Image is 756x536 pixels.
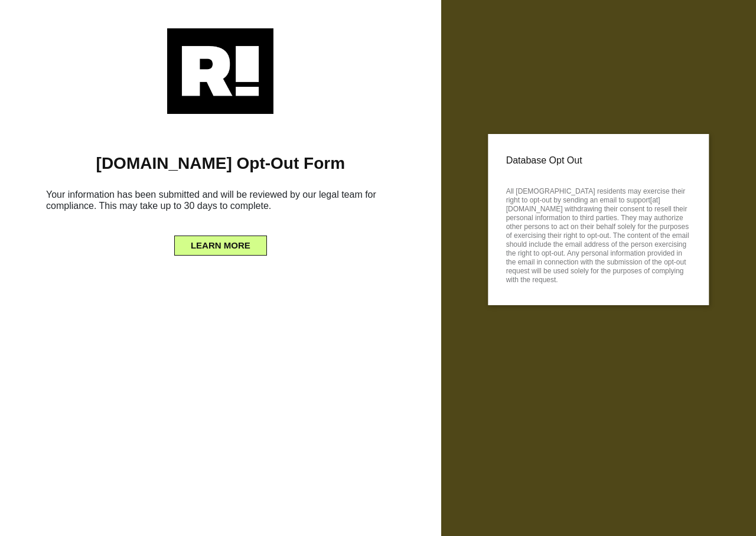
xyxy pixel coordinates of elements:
[167,28,273,114] img: Retention.com
[18,184,423,221] h6: Your information has been submitted and will be reviewed by our legal team for compliance. This m...
[506,184,691,285] p: All [DEMOGRAPHIC_DATA] residents may exercise their right to opt-out by sending an email to suppo...
[18,153,423,174] h1: [DOMAIN_NAME] Opt-Out Form
[506,152,691,169] p: Database Opt Out
[174,236,267,256] button: LEARN MORE
[174,237,267,247] a: LEARN MORE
